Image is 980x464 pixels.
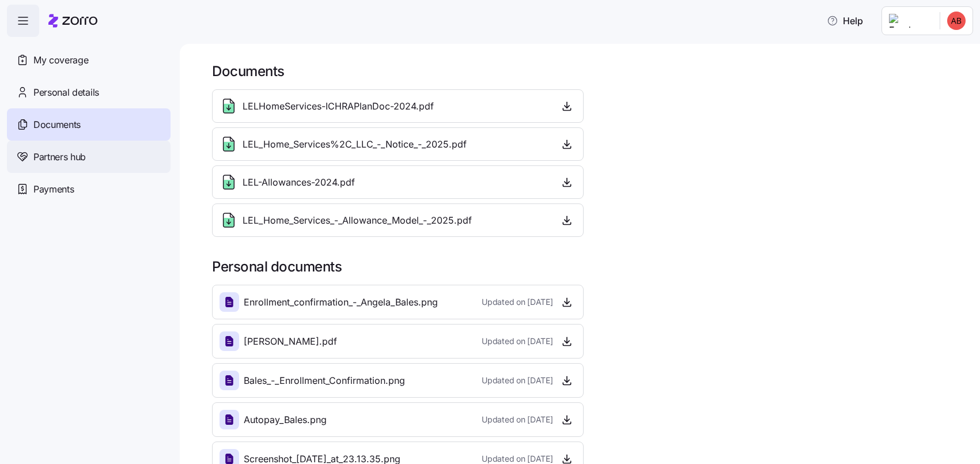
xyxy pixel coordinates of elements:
[482,414,553,425] span: Updated on [DATE]
[212,258,964,276] h1: Personal documents
[243,137,467,152] span: LEL_Home_Services%2C_LLC_-_Notice_-_2025.pdf
[482,375,553,386] span: Updated on [DATE]
[7,141,171,173] a: Partners hub
[33,53,88,67] span: My coverage
[7,44,171,76] a: My coverage
[33,118,81,132] span: Documents
[212,62,964,80] h1: Documents
[243,213,472,228] span: LEL_Home_Services_-_Allowance_Model_-_2025.pdf
[243,175,355,190] span: LEL-Allowances-2024.pdf
[889,14,930,28] img: Employer logo
[827,14,863,28] span: Help
[818,9,872,32] button: Help
[33,150,86,164] span: Partners hub
[7,108,171,141] a: Documents
[244,334,337,349] span: [PERSON_NAME].pdf
[244,374,405,388] span: Bales_-_Enrollment_Confirmation.png
[947,12,966,30] img: 2a2039c7d99b5f11b3064ad387e878cf
[243,99,434,114] span: LELHomeServices-ICHRAPlanDoc-2024.pdf
[244,413,327,427] span: Autopay_Bales.png
[7,76,171,108] a: Personal details
[244,295,438,310] span: Enrollment_confirmation_-_Angela_Bales.png
[33,182,74,197] span: Payments
[7,173,171,205] a: Payments
[482,335,553,347] span: Updated on [DATE]
[33,85,99,100] span: Personal details
[482,296,553,308] span: Updated on [DATE]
